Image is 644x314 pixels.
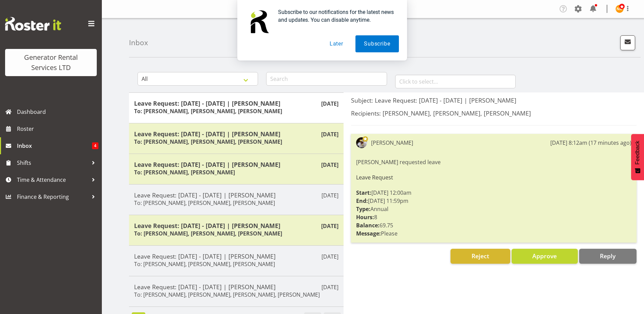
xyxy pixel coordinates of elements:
[134,161,338,168] h5: Leave Request: [DATE] - [DATE] | [PERSON_NAME]
[17,192,88,202] span: Finance & Reporting
[134,291,320,298] h6: To: [PERSON_NAME], [PERSON_NAME], [PERSON_NAME], [PERSON_NAME]
[351,97,637,104] h5: Subject: Leave Request: [DATE] - [DATE] | [PERSON_NAME]
[321,252,338,261] p: [DATE]
[134,261,275,267] h6: To: [PERSON_NAME], [PERSON_NAME], [PERSON_NAME]
[356,222,380,229] strong: Balance:
[351,109,637,117] h5: Recipients: [PERSON_NAME], [PERSON_NAME], [PERSON_NAME]
[266,72,387,86] input: Search
[17,141,92,151] span: Inbox
[321,100,338,108] p: [DATE]
[134,191,338,199] h5: Leave Request: [DATE] - [DATE] | [PERSON_NAME]
[17,124,98,134] span: Roster
[321,191,338,199] p: [DATE]
[134,130,338,138] h5: Leave Request: [DATE] - [DATE] | [PERSON_NAME]
[134,199,275,206] h6: To: [PERSON_NAME], [PERSON_NAME], [PERSON_NAME]
[355,35,399,52] button: Subscribe
[356,213,374,221] strong: Hours:
[356,189,371,196] strong: Start:
[134,252,338,260] h5: Leave Request: [DATE] - [DATE] | [PERSON_NAME]
[395,75,516,88] input: Click to select...
[600,252,615,260] span: Reply
[356,174,631,180] h6: Leave Request
[472,252,489,260] span: Reject
[321,222,338,230] p: [DATE]
[17,175,88,185] span: Time & Attendance
[134,169,235,176] h6: To: [PERSON_NAME], [PERSON_NAME]
[17,158,88,168] span: Shifts
[532,252,557,260] span: Approve
[356,197,368,205] strong: End:
[579,249,637,264] button: Reply
[134,222,338,229] h5: Leave Request: [DATE] - [DATE] | [PERSON_NAME]
[245,8,273,35] img: notification icon
[450,249,510,264] button: Reject
[631,134,644,180] button: Feedback - Show survey
[356,137,367,148] img: andrew-crenfeldtab2e0c3de70d43fd7286f7b271d34304.png
[321,283,338,291] p: [DATE]
[134,108,282,115] h6: To: [PERSON_NAME], [PERSON_NAME], [PERSON_NAME]
[371,139,413,147] div: [PERSON_NAME]
[356,230,381,237] strong: Message:
[634,141,641,164] span: Feedback
[512,249,578,264] button: Approve
[134,138,282,145] h6: To: [PERSON_NAME], [PERSON_NAME], [PERSON_NAME]
[134,283,338,291] h5: Leave Request: [DATE] - [DATE] | [PERSON_NAME]
[356,156,631,239] div: [PERSON_NAME] requested leave [DATE] 12:00am [DATE] 11:59pm Annual 8 69.75 Please
[12,52,90,73] div: Generator Rental Services LTD
[17,107,98,117] span: Dashboard
[321,130,338,138] p: [DATE]
[134,100,338,107] h5: Leave Request: [DATE] - [DATE] | [PERSON_NAME]
[356,205,370,213] strong: Type:
[321,35,352,52] button: Later
[321,161,338,169] p: [DATE]
[273,8,399,24] div: Subscribe to our notifications for the latest news and updates. You can disable anytime.
[550,139,631,147] div: [DATE] 8:12am (17 minutes ago)
[134,230,282,237] h6: To: [PERSON_NAME], [PERSON_NAME], [PERSON_NAME]
[92,142,98,149] span: 4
